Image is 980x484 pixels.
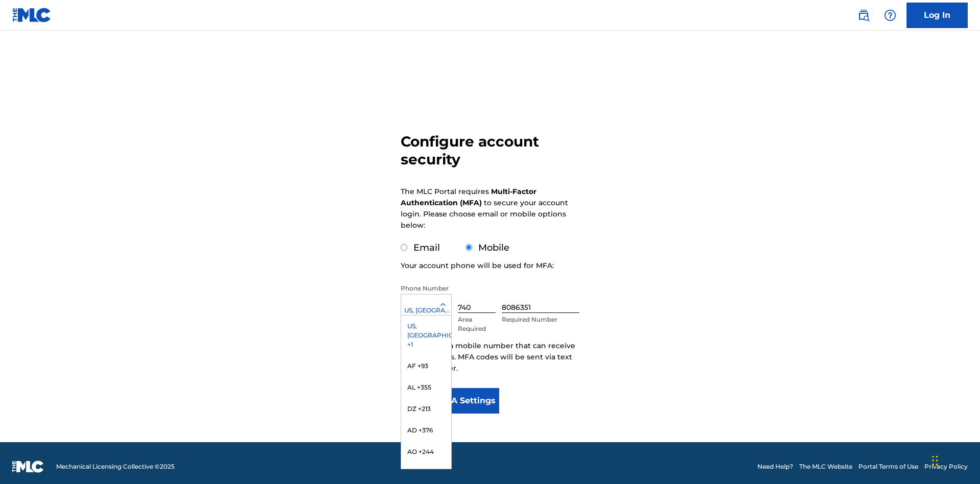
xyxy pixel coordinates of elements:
div: AF +93 [401,355,451,377]
p: Required Number [502,315,579,324]
p: Area Required [458,315,496,333]
img: logo [12,461,44,473]
a: Portal Terms of Use [859,462,918,471]
a: Need Help? [757,462,793,471]
iframe: Chat Widget [929,435,980,484]
div: US, [GEOGRAPHIC_DATA] +1 [401,316,451,355]
div: Help [880,5,900,26]
p: Your account phone will be used for MFA: [401,260,554,271]
label: Email [413,242,440,253]
span: Mechanical Licensing Collective © 2025 [56,462,175,471]
a: Log In [906,3,968,28]
div: AO +244 [401,441,451,463]
div: Drag [932,445,938,476]
div: AD +376 [401,420,451,441]
div: AI +1264 [401,463,451,484]
img: MLC Logo [12,8,52,22]
label: Mobile [478,242,509,253]
a: Privacy Policy [924,462,968,471]
a: Public Search [853,5,874,26]
a: The MLC Website [799,462,852,471]
p: Please enter a mobile number that can receive text messages. MFA codes will be sent via text to t... [401,340,579,374]
div: AL +355 [401,377,451,398]
h3: Configure account security [401,133,579,168]
div: DZ +213 [401,398,451,420]
img: help [884,9,896,21]
p: The MLC Portal requires to secure your account login. Please choose email or mobile options below: [401,186,568,231]
img: search [857,9,870,21]
div: US, [GEOGRAPHIC_DATA] +1 [401,306,451,315]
